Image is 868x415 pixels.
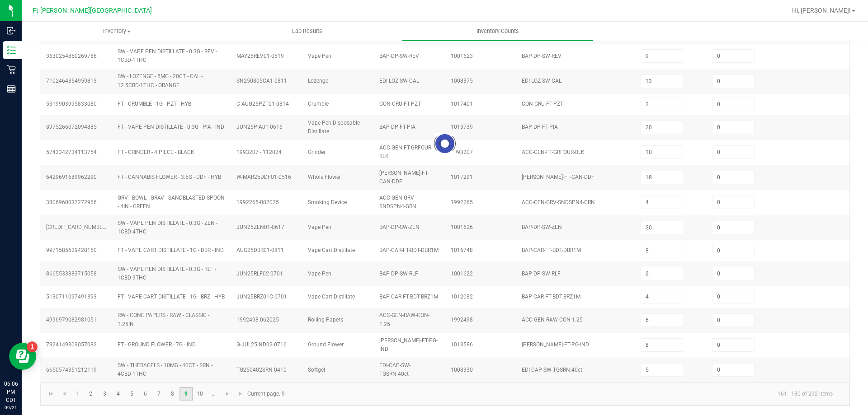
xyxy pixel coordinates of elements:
[61,390,68,397] span: Go to the previous page
[22,27,212,35] span: Inventory
[40,382,849,406] kendo-pager: Current page: 9
[33,7,152,14] span: Ft [PERSON_NAME][GEOGRAPHIC_DATA]
[179,387,193,401] a: Page 9
[237,390,245,397] span: Go to the last page
[47,390,55,397] span: Go to the first page
[7,84,16,93] inline-svg: Reports
[98,387,111,401] a: Page 3
[464,27,531,35] span: Inventory Counts
[7,26,16,35] inline-svg: Inbound
[22,22,212,41] a: Inventory
[792,7,851,14] span: Hi, [PERSON_NAME]!
[224,390,231,397] span: Go to the next page
[44,387,57,401] a: Go to the first page
[166,387,179,401] a: Page 8
[112,387,125,401] a: Page 4
[152,387,165,401] a: Page 7
[71,387,84,401] a: Page 1
[193,387,207,401] a: Page 10
[4,404,18,411] p: 09/21
[221,387,234,401] a: Go to the next page
[7,65,16,74] inline-svg: Retail
[234,387,247,401] a: Go to the last page
[27,341,38,352] iframe: Resource center unread badge
[125,387,138,401] a: Page 5
[7,46,16,55] inline-svg: Inventory
[212,22,402,41] a: Lab Results
[139,387,152,401] a: Page 6
[9,343,36,370] iframe: Resource center
[84,387,97,401] a: Page 2
[290,387,840,401] kendo-pager-info: 161 - 180 of 292 items
[4,380,18,404] p: 06:06 PM CDT
[207,387,220,401] a: Page 11
[280,27,335,35] span: Lab Results
[402,22,593,41] a: Inventory Counts
[57,387,71,401] a: Go to the previous page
